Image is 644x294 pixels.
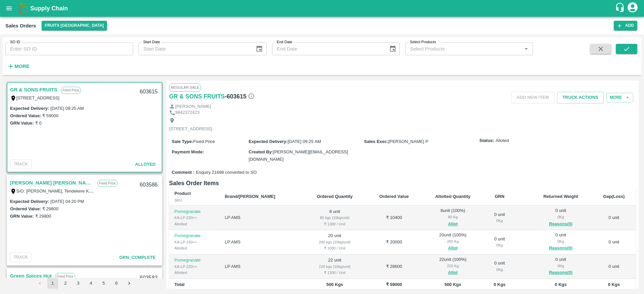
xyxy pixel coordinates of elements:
div: 0 unit [489,236,509,248]
label: ₹ 29800 [42,206,58,211]
button: Go to page 4 [86,278,96,289]
td: 0 unit [592,254,636,279]
button: Open [522,45,531,53]
a: [PERSON_NAME] [PERSON_NAME] [10,178,94,187]
div: 80 kgs (10kg/unit) [308,215,361,221]
div: 0 Kg [535,238,586,244]
div: customer-support [615,2,627,14]
b: Gap(Loss) [603,194,625,199]
b: ₹ 59000 [386,282,402,287]
b: Brand/[PERSON_NAME] [225,194,275,199]
label: Select Products [410,40,436,45]
a: Supply Chain [30,4,615,13]
div: KA-LP-220++ [174,215,214,221]
td: LP AMS [219,206,303,230]
td: 0 unit [592,206,636,230]
input: Start Date [139,43,250,55]
button: page 1 [47,278,58,289]
p: Pomegranate [174,233,214,239]
button: Go to page 2 [60,278,71,289]
p: Fixed Price [97,180,117,187]
td: ₹ 10400 [367,206,422,230]
button: Reasons(0) [535,244,586,252]
p: Fixed Price [55,273,75,280]
span: Regular Sale [169,83,201,91]
button: Choose date [253,43,266,55]
button: Truck Actions [557,92,604,103]
a: GR & SONS FRUITS [10,85,57,94]
h6: - 603615 [225,92,254,101]
div: ₹ 1300 / Unit [308,270,361,276]
button: Allot [448,244,458,252]
p: [STREET_ADDRESS] [169,126,212,132]
b: 500 Kgs [326,282,343,287]
input: End Date [272,43,384,55]
label: ₹ 0 [35,121,42,126]
input: Enter SO ID [5,43,133,55]
label: Status: [479,138,494,144]
td: 20 unit [303,230,367,254]
button: More [606,93,633,102]
label: [STREET_ADDRESS] [16,95,60,100]
div: 0 unit [535,256,586,277]
div: 0 Kg [489,267,509,273]
a: Green Spices Hut [10,272,52,280]
button: Go to page 3 [73,278,84,289]
label: Ordered Value: [10,206,41,211]
button: Reasons(0) [535,269,586,277]
span: Alloted [135,162,156,167]
button: Go to next page [124,278,135,289]
div: 0 Kg [535,214,586,220]
label: Ordered Value: [10,113,41,118]
label: S/O: [PERSON_NAME], Tendekere Krishnarajpet Mandya, [GEOGRAPHIC_DATA], [GEOGRAPHIC_DATA] Urban, [... [16,188,302,194]
label: SO ID [10,40,20,45]
a: GR & SONS FRUITS [169,92,225,101]
div: 0 Kg [489,242,509,248]
b: 0 Kgs [494,282,505,287]
label: Sales Exec : [364,139,388,144]
div: 8 unit ( 100 %) [427,208,479,228]
button: Go to page 5 [98,278,109,289]
div: account of current user [627,1,639,15]
b: 0 Kgs [608,282,620,287]
input: Select Products [407,45,520,53]
b: 500 Kgs [444,282,461,287]
h6: Sales Order Items [169,178,636,188]
label: GRN Value: [10,214,34,219]
b: Product [174,191,191,196]
label: Expected Delivery : [10,199,49,204]
p: [PERSON_NAME] [175,103,211,110]
div: Allotted [174,221,214,227]
div: 0 Kg [535,263,586,269]
p: Fixed Price [61,87,81,94]
div: ₹ 1300 / Unit [308,221,361,227]
div: 0 unit [535,208,586,228]
span: [DATE] 09:25 AM [288,139,321,144]
label: ₹ 59000 [42,113,58,118]
div: 220 Kg [427,263,479,269]
div: Allotted [174,245,214,251]
span: [PERSON_NAME][EMAIL_ADDRESS][DOMAIN_NAME] [249,149,348,162]
span: GRN_Complete [119,255,156,260]
button: Choose date [386,43,399,55]
span: [PERSON_NAME] P [388,139,428,144]
button: More [5,61,31,72]
label: Comment : [172,169,195,176]
div: 603615 [136,84,162,100]
div: 220 kgs (10kg/unit) [308,264,361,270]
div: 0 unit [535,232,586,252]
label: GRN Value: [10,121,34,126]
td: 0 unit [592,230,636,254]
div: KA-LP-150++ [174,239,214,245]
label: Expected Delivery : [10,106,49,111]
label: Start Date [143,40,160,45]
td: ₹ 20000 [367,230,422,254]
span: Enquiry 21698 converted to SO [196,169,257,176]
div: ₹ 1000 / Unit [308,245,361,251]
img: logo [17,2,30,15]
div: 603586 [136,177,162,193]
div: Allotted [174,270,214,276]
p: Pomegranate [174,257,214,264]
button: Go to page 6 [111,278,122,289]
